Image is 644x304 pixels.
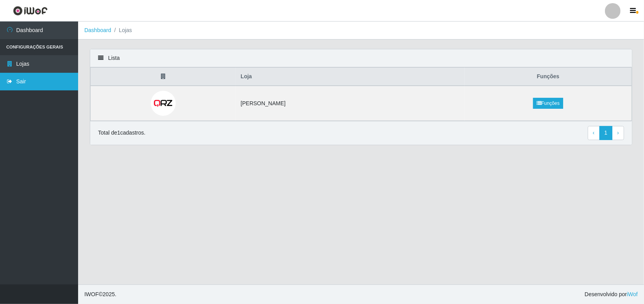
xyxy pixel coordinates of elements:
a: Next [612,126,624,140]
td: [PERSON_NAME] [236,86,465,121]
li: Lojas [111,26,132,34]
a: Dashboard [84,27,111,33]
th: Loja [236,68,465,86]
img: Queiroz Atacadão - João Câmara [151,91,176,116]
nav: breadcrumb [78,22,644,40]
img: CoreUI Logo [13,6,48,16]
span: © 2025 . [84,290,116,299]
a: iWof [627,291,638,297]
div: Lista [90,49,632,67]
nav: pagination [588,126,624,140]
span: Desenvolvido por [585,290,638,299]
span: IWOF [84,291,99,297]
a: 1 [599,126,613,140]
th: Funções [465,68,632,86]
span: ‹ [593,130,595,136]
a: Funções [533,98,563,109]
a: Previous [588,126,600,140]
span: › [617,130,619,136]
p: Total de 1 cadastros. [98,129,145,137]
